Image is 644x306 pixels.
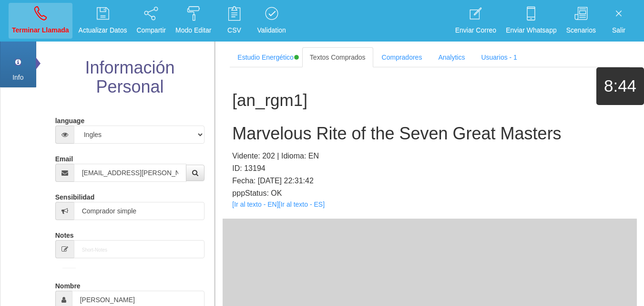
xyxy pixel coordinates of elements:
p: Fecha: [DATE] 22:31:42 [232,175,627,187]
h1: [an_rgm1] [232,91,627,110]
label: Sensibilidad [55,189,94,202]
a: CSV [217,3,251,39]
p: Modo Editar [175,25,211,36]
p: Vidente: 202 | Idioma: EN [232,150,627,162]
input: Correo electrónico [74,164,187,182]
p: Validation [257,25,286,36]
a: Enviar Correo [452,3,500,39]
p: Enviar Whatsapp [506,25,557,36]
label: Email [55,151,73,164]
a: [Ir al texto - EN] [232,200,278,208]
a: Terminar Llamada [9,3,72,39]
p: Salir [605,25,632,36]
a: Compartir [133,3,169,39]
input: Short-Notes [74,240,205,258]
p: ID: 13194 [232,162,627,175]
a: Scenarios [563,3,599,39]
p: pppStatus: OK [232,187,627,200]
h2: Marvelous Rite of the Seven Great Masters [232,124,627,143]
input: Sensibilidad [74,202,205,220]
a: Validation [254,3,289,39]
label: Notes [55,227,74,240]
p: Scenarios [566,25,596,36]
p: Terminar Llamada [12,25,69,36]
a: Salir [602,3,635,39]
a: Usuarios - 1 [473,47,524,67]
a: Textos Comprados [302,47,373,67]
a: Enviar Whatsapp [502,3,560,39]
p: Compartir [137,25,166,36]
a: Analytics [430,47,472,67]
a: Compradores [374,47,430,67]
p: Actualizar Datos [79,25,127,36]
label: language [55,113,84,126]
label: Nombre [55,278,81,291]
p: CSV [221,25,247,36]
a: [Ir al texto - ES] [279,200,325,208]
a: Actualizar Datos [75,3,131,39]
a: Estudio Energético [230,47,301,67]
a: Modo Editar [172,3,215,39]
h2: Información Personal [53,58,207,96]
h1: 8:44 [596,77,644,95]
p: Enviar Correo [455,25,496,36]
